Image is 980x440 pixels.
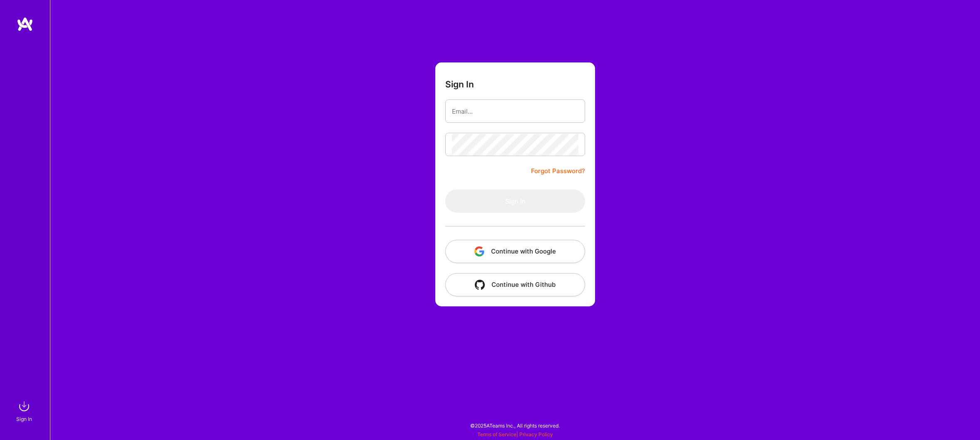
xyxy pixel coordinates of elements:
[452,101,578,122] input: Email...
[445,79,474,89] h3: Sign In
[474,246,484,256] img: icon
[477,431,516,438] a: Terms of Service
[445,189,585,213] button: Sign In
[17,17,33,32] img: logo
[50,415,980,436] div: © 2025 ATeams Inc., All rights reserved.
[445,273,585,296] button: Continue with Github
[17,398,32,423] a: sign inSign In
[475,280,485,290] img: icon
[445,240,585,263] button: Continue with Google
[477,431,553,438] span: |
[519,431,553,438] a: Privacy Policy
[531,166,585,176] a: Forgot Password?
[16,415,32,423] div: Sign In
[16,398,32,415] img: sign in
